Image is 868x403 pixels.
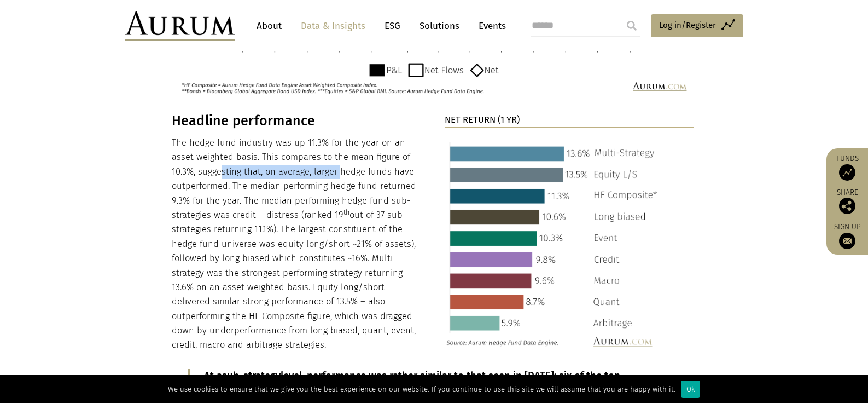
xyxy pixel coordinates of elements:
[222,370,281,382] span: sub-strategy
[839,164,855,181] img: Access Funds
[445,114,520,125] strong: NET RETURN (1 YR)
[832,154,863,181] a: Funds
[414,16,465,36] a: Solutions
[651,14,743,37] a: Log in/Register
[839,233,855,249] img: Sign up to our newsletter
[172,136,421,353] p: The hedge fund industry was up 11.3% for the year on an asset weighted basis. This compares to th...
[295,16,371,36] a: Data & Insights
[839,198,855,214] img: Share this post
[125,11,235,41] img: Aurum
[621,15,643,37] input: Submit
[343,208,349,216] sup: th
[832,222,863,249] a: Sign up
[659,19,716,32] span: Log in/Register
[832,189,863,214] div: Share
[681,381,700,398] div: Ok
[473,16,506,36] a: Events
[172,113,421,129] h3: Headline performance
[251,16,287,36] a: About
[379,16,406,36] a: ESG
